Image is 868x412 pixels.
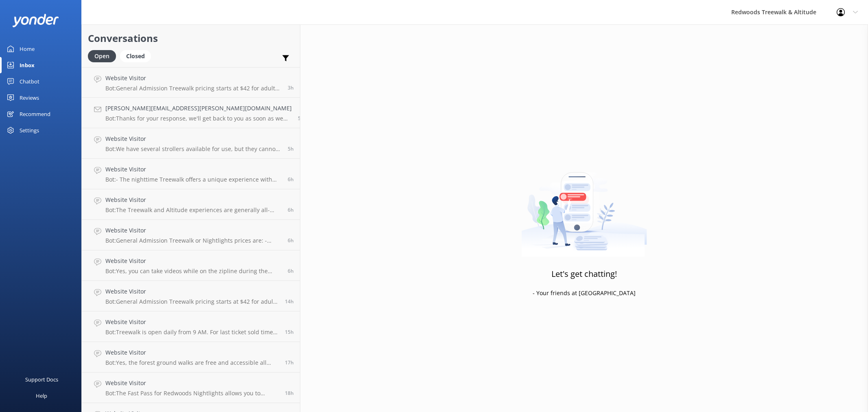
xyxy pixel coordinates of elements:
[88,51,120,60] a: Open
[105,348,279,357] h4: Website Visitor
[82,373,300,403] a: Website VisitorBot:The Fast Pass for Redwoods Nightlights allows you to upgrade your tickets for ...
[105,318,279,327] h4: Website Visitor
[285,359,294,366] span: Sep 13 2025 10:38pm (UTC +12:00) Pacific/Auckland
[533,289,636,298] p: - Your friends at [GEOGRAPHIC_DATA]
[82,281,300,311] a: Website VisitorBot:General Admission Treewalk pricing starts at $42 for adults (16+ years) and $2...
[521,155,647,257] img: artwork of a man stealing a conversation from at giant smartphone
[285,390,294,397] span: Sep 13 2025 09:15pm (UTC +12:00) Pacific/Auckland
[105,359,279,366] p: Bot: Yes, the forest ground walks are free and accessible all year round. You can confirm details...
[105,74,282,83] h4: Website Visitor
[82,342,300,373] a: Website VisitorBot:Yes, the forest ground walks are free and accessible all year round. You can c...
[551,267,617,281] h3: Let's get chatting!
[82,128,300,159] a: Website VisitorBot:We have several strollers available for use, but they cannot be booked in adva...
[105,287,279,296] h4: Website Visitor
[82,189,300,220] a: Website VisitorBot:The Treewalk and Altitude experiences are generally all-weather activities, an...
[288,176,294,183] span: Sep 14 2025 09:41am (UTC +12:00) Pacific/Auckland
[105,176,282,183] p: Bot: - The nighttime Treewalk offers a unique experience with the forest illuminated by nightligh...
[20,73,39,90] div: Chatbot
[105,256,282,265] h4: Website Visitor
[12,14,59,27] img: yonder-white-logo.png
[120,50,151,62] div: Closed
[105,104,292,113] h4: [PERSON_NAME][EMAIL_ADDRESS][PERSON_NAME][DOMAIN_NAME]
[105,267,282,275] p: Bot: Yes, you can take videos while on the zipline during the Altitude experience. Just make sure...
[105,298,279,305] p: Bot: General Admission Treewalk pricing starts at $42 for adults (16+ years) and $26 for children...
[285,329,294,335] span: Sep 14 2025 12:42am (UTC +12:00) Pacific/Auckland
[20,90,39,106] div: Reviews
[288,267,294,274] span: Sep 14 2025 09:00am (UTC +12:00) Pacific/Auckland
[105,329,279,336] p: Bot: Treewalk is open daily from 9 AM. For last ticket sold times, please check our website FAQs ...
[88,31,294,46] h2: Conversations
[105,195,282,204] h4: Website Visitor
[82,250,300,281] a: Website VisitorBot:Yes, you can take videos while on the zipline during the Altitude experience. ...
[105,85,282,92] p: Bot: General Admission Treewalk pricing starts at $42 for adults (16+ years) and $26 for children...
[105,226,282,235] h4: Website Visitor
[25,371,58,388] div: Support Docs
[105,165,282,174] h4: Website Visitor
[105,206,282,214] p: Bot: The Treewalk and Altitude experiences are generally all-weather activities, and tours are us...
[298,115,304,122] span: Sep 14 2025 10:36am (UTC +12:00) Pacific/Auckland
[105,379,279,388] h4: Website Visitor
[105,145,282,153] p: Bot: We have several strollers available for use, but they cannot be booked in advance and are pr...
[20,106,50,122] div: Recommend
[20,122,39,138] div: Settings
[288,84,294,91] span: Sep 14 2025 12:30pm (UTC +12:00) Pacific/Auckland
[82,220,300,250] a: Website VisitorBot:General Admission Treewalk or Nightlights prices are: - Adult (16 yrs+): $42 p...
[288,237,294,244] span: Sep 14 2025 09:13am (UTC +12:00) Pacific/Auckland
[105,237,282,244] p: Bot: General Admission Treewalk or Nightlights prices are: - Adult (16 yrs+): $42 per person - Ch...
[288,145,294,152] span: Sep 14 2025 10:12am (UTC +12:00) Pacific/Auckland
[88,50,116,62] div: Open
[288,206,294,213] span: Sep 14 2025 09:22am (UTC +12:00) Pacific/Auckland
[105,390,279,397] p: Bot: The Fast Pass for Redwoods Nightlights allows you to upgrade your tickets for quicker access...
[105,115,292,122] p: Bot: Thanks for your response, we'll get back to you as soon as we can during opening hours.
[82,98,300,128] a: [PERSON_NAME][EMAIL_ADDRESS][PERSON_NAME][DOMAIN_NAME]Bot:Thanks for your response, we'll get bac...
[82,311,300,342] a: Website VisitorBot:Treewalk is open daily from 9 AM. For last ticket sold times, please check our...
[120,51,155,60] a: Closed
[105,134,282,143] h4: Website Visitor
[36,388,47,404] div: Help
[82,159,300,189] a: Website VisitorBot:- The nighttime Treewalk offers a unique experience with the forest illuminate...
[82,67,300,98] a: Website VisitorBot:General Admission Treewalk pricing starts at $42 for adults (16+ years) and $2...
[20,57,35,73] div: Inbox
[20,41,35,57] div: Home
[285,298,294,305] span: Sep 14 2025 01:29am (UTC +12:00) Pacific/Auckland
